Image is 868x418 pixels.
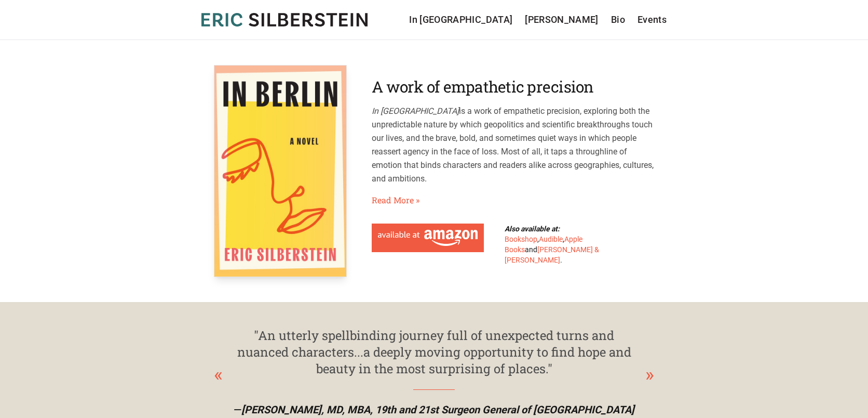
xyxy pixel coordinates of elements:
[214,327,654,417] div: 1 / 4
[372,104,654,186] p: is a work of empathetic precision, exploring both the unpredictable nature by which geopolitics a...
[416,194,419,206] span: »
[505,245,599,264] a: [PERSON_NAME] & [PERSON_NAME]
[611,12,625,27] a: Bio
[372,224,484,252] a: Available at Amazon
[372,194,419,206] a: Read More»
[222,402,646,417] p: —
[505,224,613,265] div: , , and .
[214,65,347,277] img: In Berlin
[372,77,654,96] h2: A work of empathetic precision
[378,230,478,246] img: Available at Amazon
[214,361,223,389] div: Previous slide
[241,403,634,416] span: [PERSON_NAME], MD, MBA, 19th and 21st Surgeon General of [GEOGRAPHIC_DATA]
[235,327,633,377] div: "An utterly spellbinding journey full of unexpected turns and nuanced characters...a deeply movin...
[409,12,512,27] a: In [GEOGRAPHIC_DATA]
[505,235,537,243] a: Bookshop
[372,106,459,116] em: In [GEOGRAPHIC_DATA]
[638,12,667,27] a: Events
[505,235,582,254] a: Apple Books
[539,235,563,243] a: Audible
[525,12,599,27] a: [PERSON_NAME]
[505,225,560,233] b: Also available at:
[645,361,654,389] div: Next slide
